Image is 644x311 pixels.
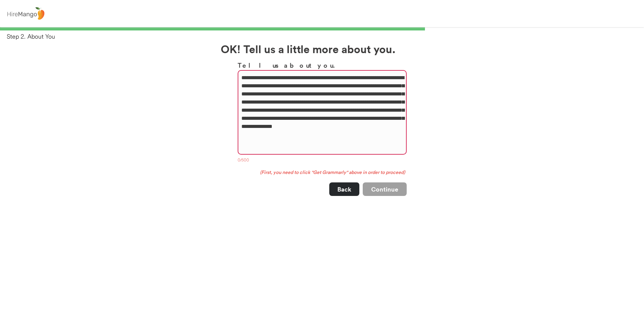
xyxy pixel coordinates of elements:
[238,169,407,176] div: (First, you need to click "Get Grammarly" above in order to proceed)
[238,60,407,70] h3: Tell us about you.
[329,182,359,196] button: Back
[1,27,643,30] div: 66%
[7,32,644,41] div: Step 2. About You
[363,182,407,196] button: Continue
[5,6,46,22] img: logo%20-%20hiremango%20gray.png
[221,41,424,57] h2: OK! Tell us a little more about you.
[238,157,407,164] div: 0/500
